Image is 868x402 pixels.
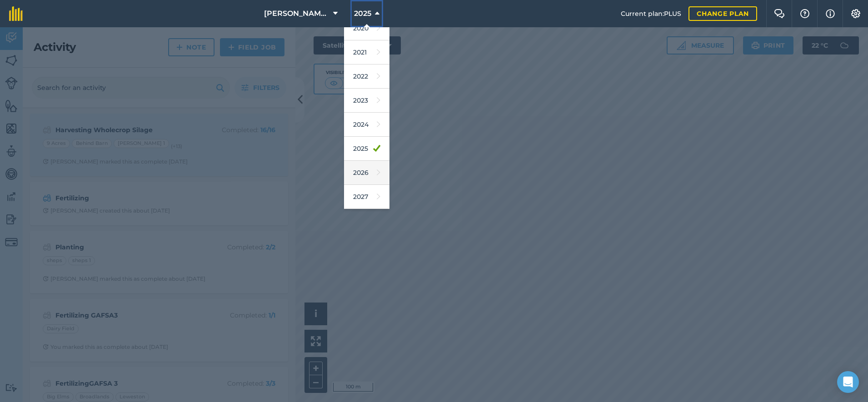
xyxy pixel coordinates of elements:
a: 2025 [344,137,389,161]
a: 2020 [344,16,389,40]
img: svg+xml;base64,PHN2ZyB4bWxucz0iaHR0cDovL3d3dy53My5vcmcvMjAwMC9zdmciIHdpZHRoPSIxNyIgaGVpZ2h0PSIxNy... [826,8,835,19]
img: fieldmargin Logo [9,6,23,21]
a: 2023 [344,89,389,113]
a: 2026 [344,161,389,185]
a: 2021 [344,40,389,65]
img: A cog icon [850,9,861,18]
img: Two speech bubbles overlapping with the left bubble in the forefront [774,9,785,18]
span: [PERSON_NAME] LTD [264,8,329,19]
div: Open Intercom Messenger [837,371,859,393]
span: Current plan : PLUS [621,9,681,19]
img: A question mark icon [799,9,810,18]
a: 2022 [344,65,389,89]
a: 2027 [344,185,389,209]
a: 2024 [344,113,389,137]
a: Change plan [688,6,757,21]
span: 2025 [354,8,371,19]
